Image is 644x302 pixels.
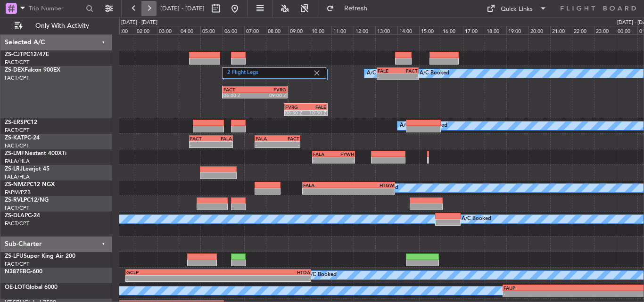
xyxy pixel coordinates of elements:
a: OE-LOTGlobal 6000 [5,285,58,290]
div: FALA [313,151,333,157]
a: FACT/CPT [5,59,29,66]
div: 11:00 [331,26,353,34]
span: ZS-DEX [5,67,25,73]
span: ZS-LMF [5,151,25,156]
div: - [313,157,333,163]
a: ZS-LRJLearjet 45 [5,166,50,172]
div: HTDA [218,269,310,275]
div: FALA [303,182,349,188]
div: 00:00 [616,26,637,34]
div: 20:00 [528,26,550,34]
span: ZS-DLA [5,213,25,219]
div: 12:00 [354,26,375,34]
div: 08:00 [266,26,288,34]
div: 09:00 [288,26,310,34]
div: - [126,276,218,281]
div: - [278,142,300,147]
div: FALA [256,136,278,141]
div: 23:00 [594,26,616,34]
input: Trip Number [29,1,83,16]
a: ZS-CJTPC12/47E [5,52,49,57]
span: N387EB [5,269,26,275]
a: FACT/CPT [5,74,29,82]
div: A/C Booked [462,212,491,226]
div: GCLP [126,269,218,275]
a: FACT/CPT [5,142,29,149]
a: FALA/HLA [5,158,30,165]
button: Only With Activity [10,18,102,33]
a: ZS-LFUSuper King Air 200 [5,253,75,259]
label: 2 Flight Legs [227,69,313,77]
a: ZS-DLAPC-24 [5,213,40,219]
div: 17:00 [463,26,485,34]
div: FALE [378,68,398,73]
div: 21:00 [550,26,572,34]
div: - [504,291,610,297]
span: ZS-CJT [5,52,23,57]
div: A/C Booked [367,66,396,81]
span: OE-LOT [5,285,25,290]
div: - [190,142,211,147]
span: Refresh [336,5,376,12]
a: ZS-NMZPC12 NGX [5,182,55,188]
div: 18:00 [485,26,506,34]
span: [DATE] - [DATE] [160,4,205,13]
img: gray-close.svg [313,69,321,77]
div: FACT [278,136,300,141]
button: Refresh [322,1,379,16]
div: FAUP [504,285,610,291]
div: A/C Booked [400,119,429,133]
span: ZS-LFU [5,253,24,259]
div: 05:00 [200,26,222,34]
div: 22:00 [572,26,594,34]
div: FALA [211,136,232,141]
div: 01:00 [113,26,135,34]
div: - [218,276,310,281]
div: FACT [223,87,255,92]
span: Only With Activity [25,23,99,29]
span: ZS-ERS [5,120,24,125]
div: - [256,142,278,147]
span: ZS-RVL [5,197,24,203]
a: FAPM/PZB [5,189,31,196]
div: - [334,157,354,163]
a: FACT/CPT [5,204,29,212]
div: 08:50 Z [285,110,306,115]
div: 15:00 [419,26,441,34]
button: Quick Links [482,1,552,16]
a: ZS-ERSPC12 [5,120,37,125]
div: HTGW [348,182,394,188]
div: - [398,74,418,80]
div: 06:00 Z [223,92,255,98]
div: 07:00 [244,26,266,34]
div: - [378,74,398,80]
div: - [303,188,349,194]
div: 14:00 [397,26,419,34]
a: ZS-RVLPC12/NG [5,197,49,203]
div: 04:00 [179,26,200,34]
a: FACT/CPT [5,261,29,268]
div: 10:00 [310,26,331,34]
span: ZS-LRJ [5,166,23,172]
div: - [348,188,394,194]
div: - [211,142,232,147]
a: ZS-KATPC-24 [5,135,40,141]
div: 16:00 [441,26,462,34]
div: FVRG [255,87,286,92]
div: 10:50 Z [306,110,327,115]
div: 19:00 [506,26,528,34]
div: Quick Links [501,5,533,14]
div: FYWH [334,151,354,157]
a: FALA/HLA [5,173,30,180]
a: N387EBG-600 [5,269,42,275]
a: ZS-DEXFalcon 900EX [5,67,60,73]
div: [DATE] - [DATE] [121,19,157,27]
a: ZS-LMFNextant 400XTi [5,151,66,156]
a: FACT/CPT [5,127,29,134]
div: FACT [398,68,418,73]
a: FACT/CPT [5,220,29,227]
div: A/C Booked [420,66,449,81]
div: FALE [306,104,327,110]
div: 06:00 [223,26,244,34]
div: A/C Booked [307,268,337,282]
